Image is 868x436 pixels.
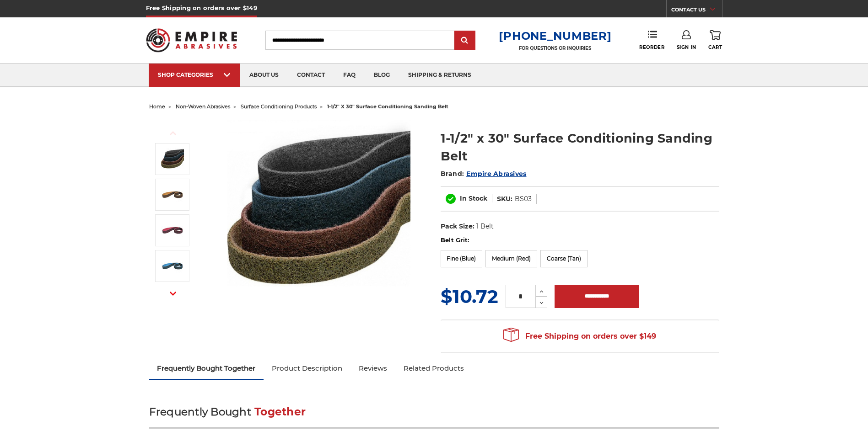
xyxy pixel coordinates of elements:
a: Reorder [639,30,664,50]
span: Frequently Bought [149,405,251,418]
a: Empire Abrasives [466,170,526,178]
a: non-woven abrasives [176,103,230,110]
img: 1-1/2" x 30" Tan Surface Conditioning Belt [161,183,184,206]
label: Belt Grit: [441,236,719,245]
span: Reorder [639,44,664,50]
span: Together [254,405,306,418]
a: Related Products [395,358,472,378]
button: Previous [162,123,184,143]
a: [PHONE_NUMBER] [499,29,611,43]
a: Frequently Bought Together [149,358,264,378]
img: 1-1/2" x 30" Red Surface Conditioning Belt [161,219,184,242]
span: In Stock [460,194,487,202]
a: faq [334,64,365,87]
button: Next [162,284,184,303]
span: Free Shipping on orders over $149 [503,327,656,346]
span: Sign In [677,44,696,50]
h1: 1-1/2" x 30" Surface Conditioning Sanding Belt [441,129,719,165]
a: contact [288,64,334,87]
img: 1-1/2" x 30" Blue Surface Conditioning Belt [161,255,184,277]
a: CONTACT US [671,5,722,17]
dd: BS03 [515,194,532,204]
a: Cart [708,30,722,50]
dt: SKU: [497,194,512,204]
a: shipping & returns [399,64,480,87]
img: Empire Abrasives [146,22,237,58]
p: FOR QUESTIONS OR INQUIRIES [499,45,611,51]
a: about us [240,64,288,87]
dd: 1 Belt [476,222,494,231]
input: Submit [456,32,474,50]
span: Brand: [441,170,464,178]
a: Product Description [264,358,350,378]
span: Cart [708,44,722,50]
a: Reviews [350,358,395,378]
a: surface conditioning products [241,103,317,110]
img: 1.5"x30" Surface Conditioning Sanding Belts [161,148,184,170]
div: SHOP CATEGORIES [158,71,231,78]
dt: Pack Size: [441,222,474,231]
span: 1-1/2" x 30" surface conditioning sanding belt [327,103,448,110]
span: $10.72 [441,285,498,308]
img: 1.5"x30" Surface Conditioning Sanding Belts [227,120,410,302]
a: home [149,103,165,110]
a: blog [365,64,399,87]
